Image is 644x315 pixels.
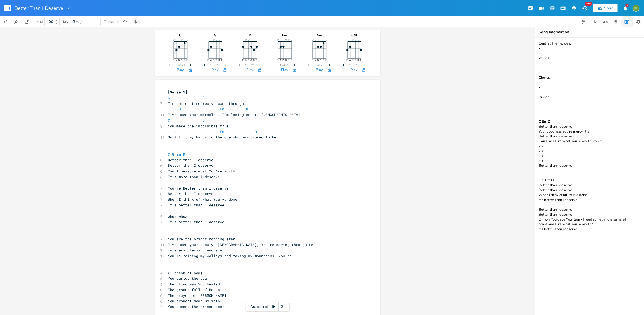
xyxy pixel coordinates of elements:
text: A [349,59,351,62]
text: D [282,59,284,62]
div: D [236,34,264,37]
span: (I think of how) [168,270,203,275]
span: [Verse 1] [168,90,188,94]
div: Share [604,6,613,11]
button: Play [177,68,184,73]
span: You brought down Goliath [168,298,220,303]
span: D [255,129,257,134]
button: Play [247,68,254,73]
button: 3 [620,3,631,13]
button: Share [593,4,618,12]
span: When I think of what You've done [168,197,238,202]
text: E [291,59,292,62]
div: G/B [341,34,368,37]
div: G [202,34,229,37]
span: You are the bright morning star [168,237,235,241]
text: G [285,59,287,62]
text: A [314,59,316,62]
span: The prayer of [PERSON_NAME] [168,293,227,298]
text: B [357,59,359,62]
span: Better than I deserve [168,163,214,168]
text: G [355,59,356,62]
span: 1 of 21 [349,64,359,67]
text: B [323,59,324,62]
img: Mik Sivak [633,5,640,12]
span: Better than I deserve [168,157,214,162]
text: A [175,59,177,62]
span: Em [220,106,225,111]
span: Can't measure what You're worth [168,169,235,174]
text: D [213,59,215,62]
span: C [168,152,170,157]
span: The ground full of Manna [168,287,220,292]
span: G [203,95,205,100]
span: G major [72,19,85,24]
button: Play [351,68,358,73]
span: 1 of 25 [314,64,324,67]
span: C [168,118,170,123]
span: Em [220,129,225,134]
span: C [168,95,170,100]
span: D [179,106,181,111]
text: E [346,59,348,62]
span: Better Than I Deserve [15,6,63,11]
span: D [175,129,177,134]
text: E [221,59,222,62]
div: Song Information [539,30,641,34]
text: G [250,59,252,62]
text: E [277,59,278,62]
span: It's better than I deserve [168,203,225,207]
text: D [317,59,319,62]
span: The blind man You healed [168,282,220,286]
text: B [253,59,255,62]
div: Am [306,34,333,37]
text: G [320,59,322,62]
button: Play [212,68,219,73]
text: E [360,59,361,62]
span: You're raising my valleys and moving my mountains, You're [168,253,292,258]
button: Play [281,68,288,73]
span: It's better than I deserve [168,219,225,224]
span: Em [177,152,181,157]
div: Key [63,20,68,23]
text: B [288,59,289,62]
span: So I lift my hands to the One who has proved to be [168,135,277,140]
text: E [173,59,174,62]
textarea: Central Theme/Idea: - - Verses: - - Chorus: - - Bridge: - - C Em D Better than I deserve Your goo... [535,38,644,315]
div: Autoscroll [246,302,290,312]
button: Play [316,68,323,73]
div: Em [271,34,298,37]
span: I've seen your beauty, [DEMOGRAPHIC_DATA], You're moving through me [168,242,314,247]
button: New [579,3,590,13]
span: G [172,152,175,157]
div: 3x [279,302,288,312]
text: E [207,59,209,62]
div: 3 [626,4,629,7]
span: 1 of 21 [210,64,220,67]
text: E [325,59,327,62]
span: 1 of 24 [175,64,185,67]
text: A [280,59,282,62]
span: 1 of 21 [245,64,255,67]
text: E [242,59,244,62]
div: BPM [36,20,43,23]
span: Time after time You've come through [168,101,244,106]
span: You parted the sea [168,276,207,281]
text: E [186,59,188,62]
span: You're Better than I deserve [168,186,229,191]
text: D [178,59,180,62]
div: C [167,34,194,37]
text: A [210,59,212,62]
span: whoa whoa [168,214,188,219]
span: I've seen Your miracles, I'm losing count, [DEMOGRAPHIC_DATA] [168,112,301,117]
span: D [246,106,248,111]
span: G [203,118,205,123]
span: In every blessing and scar [168,248,225,253]
span: Better than I deserve [168,191,214,196]
text: G [216,59,217,62]
text: D [352,59,354,62]
text: B [184,59,185,62]
text: G [181,59,183,62]
text: B [218,59,220,62]
text: E [312,59,313,62]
